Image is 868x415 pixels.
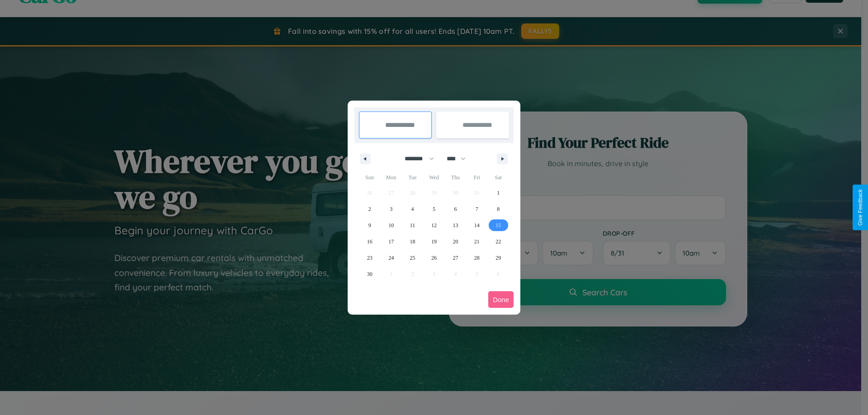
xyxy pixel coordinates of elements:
button: 14 [466,217,487,233]
span: Tue [402,170,423,185]
span: Mon [380,170,401,185]
button: 9 [359,217,380,233]
button: 23 [359,250,380,266]
span: Thu [445,170,466,185]
button: 1 [488,185,509,201]
span: 10 [388,217,394,233]
span: 15 [495,217,501,233]
span: 5 [433,201,435,217]
span: 22 [495,233,501,250]
button: 13 [445,217,466,233]
span: 25 [410,250,415,266]
span: Fri [466,170,487,185]
button: 29 [488,250,509,266]
span: 20 [453,233,458,250]
button: 20 [445,233,466,250]
span: 13 [453,217,458,233]
span: 1 [497,185,500,201]
span: 28 [474,250,480,266]
span: 29 [495,250,501,266]
span: 2 [368,201,371,217]
span: 17 [388,233,394,250]
span: 6 [454,201,457,217]
button: 27 [445,250,466,266]
span: Sat [488,170,509,185]
span: 3 [390,201,392,217]
button: 30 [359,266,380,282]
button: 25 [402,250,423,266]
span: 16 [367,233,373,250]
button: 24 [380,250,401,266]
button: 26 [423,250,444,266]
span: 18 [410,233,415,250]
span: 24 [388,250,394,266]
button: 5 [423,201,444,217]
button: 3 [380,201,401,217]
span: 11 [410,217,415,233]
button: 21 [466,233,487,250]
span: 30 [367,266,373,282]
span: 21 [474,233,480,250]
button: 2 [359,201,380,217]
button: 28 [466,250,487,266]
span: 12 [431,217,437,233]
button: 16 [359,233,380,250]
button: 10 [380,217,401,233]
button: 19 [423,233,444,250]
span: 23 [367,250,373,266]
span: 26 [431,250,437,266]
span: 4 [411,201,414,217]
button: 22 [488,233,509,250]
button: 8 [488,201,509,217]
span: Sun [359,170,380,185]
button: 12 [423,217,444,233]
button: 15 [488,217,509,233]
span: 7 [476,201,478,217]
button: 7 [466,201,487,217]
span: 14 [474,217,480,233]
button: 4 [402,201,423,217]
button: Done [488,291,514,308]
div: Give Feedback [857,189,863,226]
span: 27 [453,250,458,266]
button: 11 [402,217,423,233]
button: 17 [380,233,401,250]
span: 19 [431,233,437,250]
button: 18 [402,233,423,250]
span: Wed [423,170,444,185]
span: 8 [497,201,500,217]
button: 6 [445,201,466,217]
span: 9 [368,217,371,233]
